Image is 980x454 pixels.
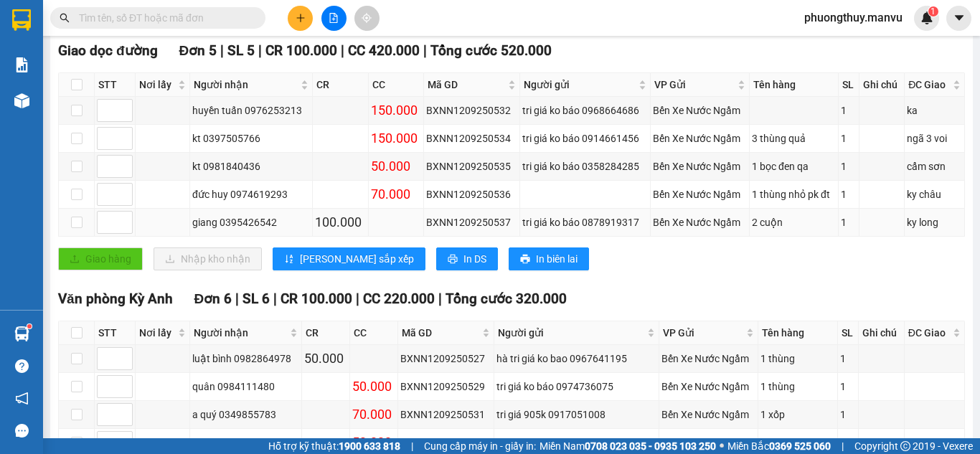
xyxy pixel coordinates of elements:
[769,440,831,452] strong: 0369 525 060
[838,321,859,345] th: SL
[520,254,530,265] span: printer
[14,93,29,108] img: warehouse-icon
[659,401,759,429] td: Bến Xe Nước Ngầm
[651,181,750,209] td: Bến Xe Nước Ngầm
[842,438,844,454] span: |
[953,11,966,24] span: caret-down
[496,407,656,422] div: tri giá 905k 0917051008
[907,214,962,230] div: ky long
[752,131,836,146] div: 3 thùng quả
[651,97,750,125] td: Bến Xe Nước Ngầm
[352,377,395,397] div: 50.000
[426,103,517,118] div: BXNN1209250532
[321,6,347,31] button: file-add
[438,290,442,307] span: |
[339,440,400,452] strong: 1900 633 818
[651,153,750,181] td: Bến Xe Nước Ngầm
[363,290,435,307] span: CC 220.000
[522,103,648,118] div: tri giá ko báo 0968664686
[58,42,158,59] span: Giao dọc đường
[448,254,458,265] span: printer
[179,42,217,59] span: Đơn 5
[192,379,299,394] div: quân 0984111480
[446,290,567,307] span: Tổng cước 320.000
[227,42,255,59] span: SL 5
[424,97,520,125] td: BXNN1209250532
[661,379,756,394] div: Bến Xe Nước Ngầm
[296,13,306,23] span: plus
[315,212,365,232] div: 100.000
[841,186,857,202] div: 1
[424,153,520,181] td: BXNN1209250535
[522,214,648,230] div: tri giá ko báo 0878919317
[522,159,648,174] div: tri giá ko báo 0358284285
[651,125,750,153] td: Bến Xe Nước Ngầm
[653,103,747,118] div: Bến Xe Nước Ngầm
[273,290,277,307] span: |
[398,373,495,401] td: BXNN1209250529
[522,131,648,146] div: tri giá ko báo 0914661456
[194,77,298,93] span: Người nhận
[653,159,747,174] div: Bến Xe Nước Ngầm
[659,345,759,373] td: Bến Xe Nước Ngầm
[354,6,380,31] button: aim
[192,159,310,174] div: kt 0981840436
[192,214,310,230] div: giang 0395426542
[659,373,759,401] td: Bến Xe Nước Ngầm
[192,351,299,366] div: luật bình 0982864978
[760,407,835,422] div: 1 xốp
[356,290,359,307] span: |
[154,247,262,270] button: downloadNhập kho nhận
[235,290,239,307] span: |
[424,438,536,454] span: Cung cấp máy in - giấy in:
[400,407,492,422] div: BXNN1209250531
[496,351,656,366] div: hà tri giá ko bao 0967641195
[192,186,310,202] div: đức huy 0974619293
[663,325,744,341] span: VP Gửi
[859,73,905,97] th: Ghi chú
[371,184,421,204] div: 70.000
[908,77,950,93] span: ĐC Giao
[750,73,839,97] th: Tên hàng
[907,186,962,202] div: ky châu
[402,325,480,341] span: Mã GD
[424,125,520,153] td: BXNN1209250534
[496,435,656,450] div: tri giá ko báo thu hà 0901205686
[15,424,29,438] span: message
[841,103,857,118] div: 1
[371,128,421,148] div: 150.000
[426,186,517,202] div: BXNN1209250536
[398,345,495,373] td: BXNN1209250527
[220,42,224,59] span: |
[424,181,520,209] td: BXNN1209250536
[426,159,517,174] div: BXNN1209250535
[907,131,962,146] div: ngã 3 voi
[758,321,838,345] th: Tên hàng
[273,247,425,270] button: sort-ascending[PERSON_NAME] sắp xếp
[840,407,856,422] div: 1
[840,435,856,450] div: 1
[752,159,836,174] div: 1 bọc đen qa
[242,290,270,307] span: SL 6
[423,42,427,59] span: |
[58,247,143,270] button: uploadGiao hàng
[920,11,933,24] img: icon-new-feature
[300,251,414,267] span: [PERSON_NAME] sắp xếp
[727,438,831,454] span: Miền Bắc
[371,156,421,176] div: 50.000
[760,351,835,366] div: 1 thùng
[760,379,835,394] div: 1 thùng
[12,9,31,31] img: logo-vxr
[268,438,400,454] span: Hỗ trợ kỹ thuật:
[900,441,910,451] span: copyright
[428,77,505,93] span: Mã GD
[304,349,347,369] div: 50.000
[95,73,136,97] th: STT
[284,254,294,265] span: sort-ascending
[400,351,492,366] div: BXNN1209250527
[509,247,589,270] button: printerIn biên lai
[369,73,424,97] th: CC
[258,42,262,59] span: |
[841,131,857,146] div: 1
[426,214,517,230] div: BXNN1209250537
